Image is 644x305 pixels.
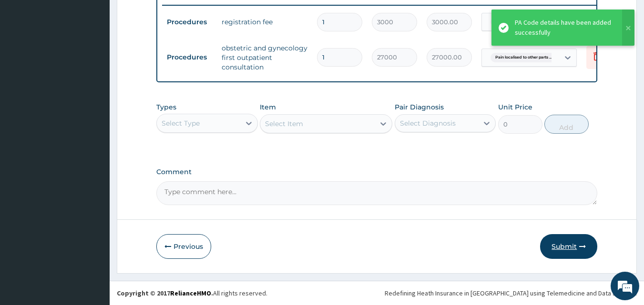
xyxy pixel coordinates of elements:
[260,102,276,112] label: Item
[156,234,211,259] button: Previous
[156,168,598,176] label: Comment
[5,204,182,237] textarea: Type your message and hit 'Enter'
[385,288,637,298] div: Redefining Heath Insurance in [GEOGRAPHIC_DATA] using Telemedicine and Data Science!
[162,118,200,128] div: Select Type
[395,102,444,112] label: Pair Diagnosis
[156,103,176,111] label: Types
[540,234,597,259] button: Submit
[544,115,589,134] button: Add
[491,17,557,27] span: Pain localised to other parts ...
[55,92,132,188] span: We're online!
[50,53,160,66] div: Chat with us now
[170,289,211,297] a: RelianceHMO
[117,289,213,297] strong: Copyright © 2017 .
[110,281,644,305] footer: All rights reserved.
[18,48,39,71] img: d_794563401_company_1708531726252_794563401
[156,5,179,28] div: Minimize live chat window
[162,13,217,31] td: Procedures
[162,49,217,66] td: Procedures
[217,12,312,31] td: registration fee
[515,18,613,38] div: PA Code details have been added successfully
[400,118,456,128] div: Select Diagnosis
[217,39,312,77] td: obstetric and gynecology first outpatient consultation
[491,53,557,62] span: Pain localised to other parts ...
[498,102,532,112] label: Unit Price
